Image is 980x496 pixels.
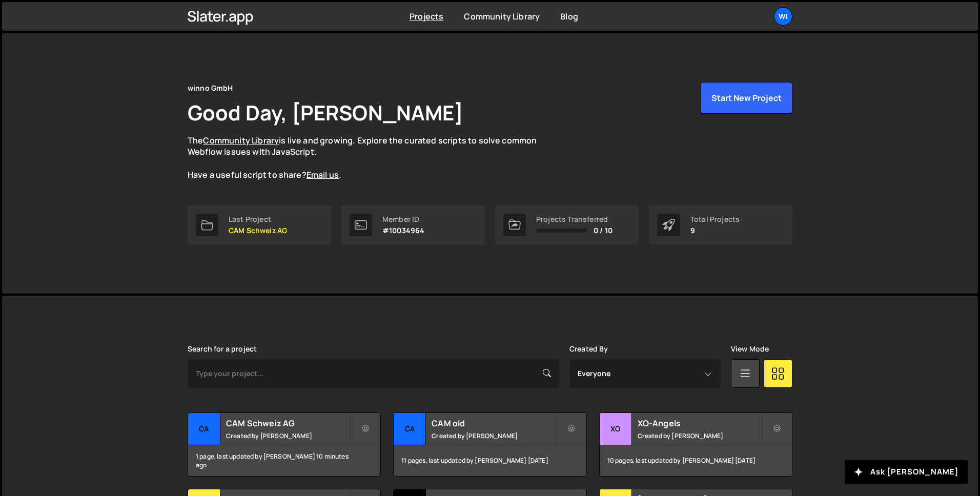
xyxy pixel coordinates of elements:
[594,226,612,235] span: 0 / 10
[394,413,426,445] div: CA
[432,418,555,429] h2: CAM old
[382,215,424,223] div: Member ID
[393,412,586,477] a: CA CAM old Created by [PERSON_NAME] 11 pages, last updated by [PERSON_NAME] [DATE]
[464,11,540,22] a: Community Library
[701,82,792,114] button: Start New Project
[410,11,443,22] a: Projects
[188,98,463,127] h1: Good Day, [PERSON_NAME]
[188,413,220,445] div: CA
[188,205,331,244] a: Last Project CAM Schweiz AG
[382,226,424,235] p: #10034964
[731,345,769,353] label: View Mode
[638,431,761,440] small: Created by [PERSON_NAME]
[188,135,557,181] p: The is live and growing. Explore the curated scripts to solve common Webflow issues with JavaScri...
[188,445,380,476] div: 1 page, last updated by [PERSON_NAME] 10 minutes ago
[638,418,761,429] h2: XO-Angels
[226,431,350,440] small: Created by [PERSON_NAME]
[599,412,792,477] a: XO XO-Angels Created by [PERSON_NAME] 10 pages, last updated by [PERSON_NAME] [DATE]
[188,82,233,94] div: winno GmbH
[690,226,740,235] p: 9
[226,418,350,429] h2: CAM Schweiz AG
[229,215,287,223] div: Last Project
[690,215,740,223] div: Total Projects
[229,226,287,235] p: CAM Schweiz AG
[845,460,968,484] button: Ask [PERSON_NAME]
[600,413,632,445] div: XO
[188,345,257,353] label: Search for a project
[203,135,279,146] a: Community Library
[774,7,792,26] a: wi
[394,445,586,476] div: 11 pages, last updated by [PERSON_NAME] [DATE]
[307,169,339,180] a: Email us
[432,431,555,440] small: Created by [PERSON_NAME]
[560,11,578,22] a: Blog
[600,445,792,476] div: 10 pages, last updated by [PERSON_NAME] [DATE]
[188,359,559,388] input: Type your project...
[188,412,381,477] a: CA CAM Schweiz AG Created by [PERSON_NAME] 1 page, last updated by [PERSON_NAME] 10 minutes ago
[536,215,612,223] div: Projects Transferred
[569,345,608,353] label: Created By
